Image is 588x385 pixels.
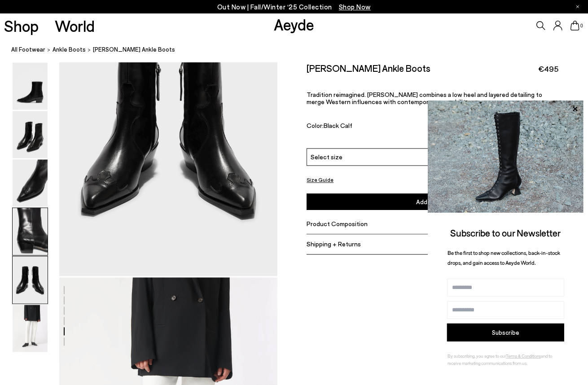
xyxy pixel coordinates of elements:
a: Shop [4,18,39,34]
span: Black Calf [324,122,352,130]
span: Add to Cart [416,198,449,206]
a: All Footwear [11,45,45,54]
a: World [55,18,95,34]
button: Size Guide [307,174,333,185]
img: Hester Ankle Boots - Image 3 [13,160,48,207]
span: Be the first to shop new collections, back-in-stock drops, and gain access to Aeyde World. [448,249,560,266]
span: Navigate to /collections/new-in [339,3,371,11]
button: Subscribe [447,324,564,341]
img: Hester Ankle Boots - Image 6 [13,305,48,352]
img: Hester Ankle Boots - Image 2 [13,111,48,158]
span: 0 [579,23,584,28]
img: Hester Ankle Boots - Image 1 [13,63,48,110]
a: 0 [570,21,579,31]
a: Aeyde [274,15,314,34]
p: Tradition reimagined. [PERSON_NAME] combines a low heel and layered detailing to merge Western in... [307,91,558,106]
span: [PERSON_NAME] Ankle Boots [93,45,175,54]
img: 2a6287a1333c9a56320fd6e7b3c4a9a9.jpg [428,101,584,213]
span: Product Composition [307,220,368,228]
nav: breadcrumb [11,38,588,62]
h2: [PERSON_NAME] Ankle Boots [307,62,430,74]
span: Subscribe to our Newsletter [451,227,561,238]
span: By subscribing, you agree to our [448,353,506,359]
p: Out Now | Fall/Winter ‘25 Collection [217,1,371,13]
div: Color: [307,122,518,132]
span: Shipping + Returns [307,241,361,248]
button: Add to Cart [307,194,558,210]
img: Hester Ankle Boots - Image 5 [13,257,48,304]
span: Select size [311,153,342,162]
a: Terms & Conditions [506,353,541,359]
img: Hester Ankle Boots - Image 4 [13,208,48,255]
span: ankle boots [53,46,86,53]
span: €495 [539,63,559,74]
a: ankle boots [53,45,86,54]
